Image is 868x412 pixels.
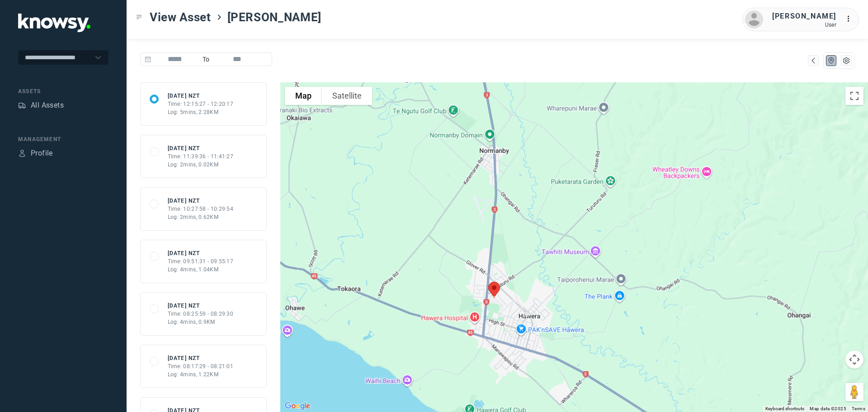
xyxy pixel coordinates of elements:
div: Log: 2mins, 0.02KM [168,161,234,169]
div: Map [809,57,817,65]
div: : [845,14,856,26]
a: Open this area in Google Maps (opens a new window) [283,400,312,412]
div: [DATE] NZT [168,92,234,100]
div: [DATE] NZT [168,302,234,310]
div: [DATE] NZT [168,354,234,362]
div: Time: 08:25:59 - 08:29:30 [168,310,234,318]
div: Assets [18,101,26,109]
a: AssetsAll Assets [18,100,64,111]
span: [PERSON_NAME] [227,9,321,25]
img: Application Logo [18,14,90,32]
img: avatar.png [745,10,763,28]
div: Log: 5mins, 2.28KM [168,108,234,116]
span: View Asset [150,9,211,25]
img: Google [283,400,312,412]
button: Show satellite imagery [322,87,372,105]
div: Log: 4mins, 1.22KM [168,370,234,379]
button: Show street map [285,87,322,105]
div: Profile [18,149,26,157]
div: Log: 4mins, 1.04KM [168,265,234,274]
div: Time: 08:17:29 - 08:21:01 [168,362,234,370]
div: > [216,14,223,21]
a: Terms (opens in new tab) [852,406,865,411]
a: ProfileProfile [18,148,53,159]
div: Time: 10:27:58 - 10:29:54 [168,205,234,213]
button: Drag Pegman onto the map to open Street View [845,383,863,401]
div: Log: 4mins, 0.9KM [168,318,234,326]
div: Assets [18,87,108,95]
div: Time: 09:51:31 - 09:55:17 [168,257,234,265]
div: List [842,57,850,65]
div: [DATE] NZT [168,197,234,205]
div: All Assets [31,100,64,111]
div: Log: 2mins, 0.62KM [168,213,234,221]
div: Time: 12:15:27 - 12:20:17 [168,100,234,108]
button: Keyboard shortcuts [765,406,804,412]
div: Time: 11:39:36 - 11:41:27 [168,152,234,161]
div: [DATE] NZT [168,144,234,152]
div: [PERSON_NAME] [772,11,836,22]
div: Toggle Menu [136,14,142,20]
span: To [199,52,213,66]
div: Management [18,135,108,143]
button: Toggle fullscreen view [845,87,863,105]
tspan: ... [846,15,855,22]
button: Map camera controls [845,350,863,369]
div: [DATE] NZT [168,249,234,257]
div: : [845,14,856,24]
div: Map [827,57,835,65]
span: Map data ©2025 [810,406,846,411]
div: Profile [31,148,53,159]
div: User [772,22,836,28]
